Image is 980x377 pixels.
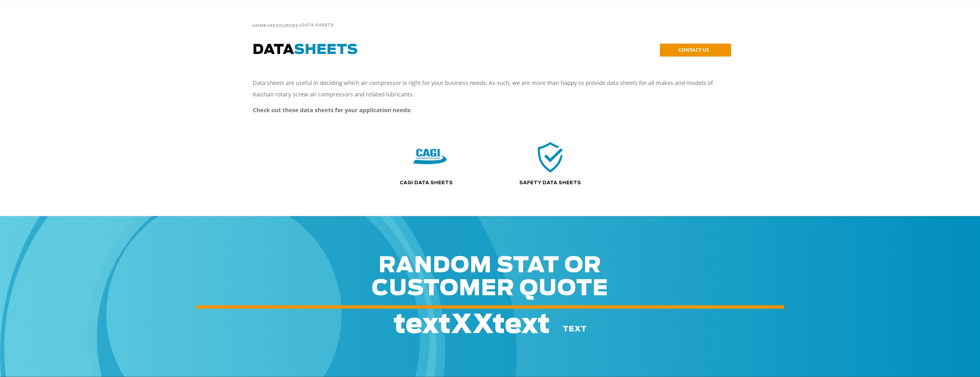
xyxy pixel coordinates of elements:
div: > > [252,9,334,30]
strong: Check out these data sheets for your application needs: [253,106,412,114]
div: CAGI [370,140,490,174]
img: CAGI [413,140,447,174]
span: DATA [253,43,358,57]
div: safety icon [495,140,605,174]
a: Safety Data Sheets [519,180,581,185]
a: CAGI Data Sheets [400,180,453,185]
p: Data sheets are useful in deciding which air compressor is right for your business needs. As such... [253,77,717,100]
span: Home [252,24,266,28]
span: XX [451,312,492,338]
a: CONTACT US [660,44,731,57]
a: Resources [270,23,298,28]
span: text [492,312,550,338]
a: Home [252,23,266,28]
span: CONTACT US [678,46,709,53]
span: Resources [270,24,298,28]
span: Data Sheets [301,24,334,27]
span: text [393,312,451,338]
img: safety icon [534,140,567,174]
span: SHEETS [294,43,358,57]
span: text [563,325,587,333]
